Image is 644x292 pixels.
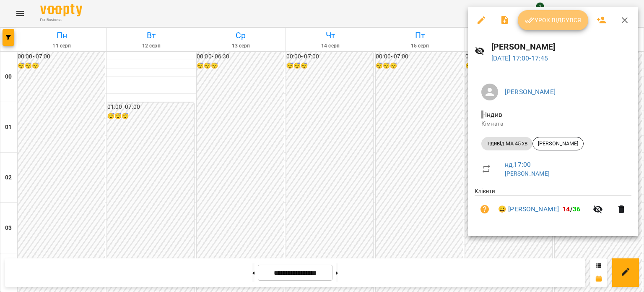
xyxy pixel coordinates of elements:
ul: Клієнти [475,187,631,226]
a: [PERSON_NAME] [505,88,556,96]
span: Урок відбувся [525,15,582,25]
h6: [PERSON_NAME] [491,40,631,53]
button: Урок відбувся [518,10,588,30]
span: - Індив [481,110,504,118]
p: Кімната [481,120,625,128]
a: нд , 17:00 [505,160,531,168]
span: індивід МА 45 хв [481,140,532,147]
a: [PERSON_NAME] [505,170,550,177]
a: [DATE] 17:00-17:45 [491,54,548,62]
span: 14 [562,205,570,213]
span: [PERSON_NAME] [533,140,583,147]
div: [PERSON_NAME] [532,137,584,150]
a: 😀 [PERSON_NAME] [498,204,559,214]
span: 36 [573,205,580,213]
b: / [562,205,580,213]
button: Візит ще не сплачено. Додати оплату? [475,199,495,219]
